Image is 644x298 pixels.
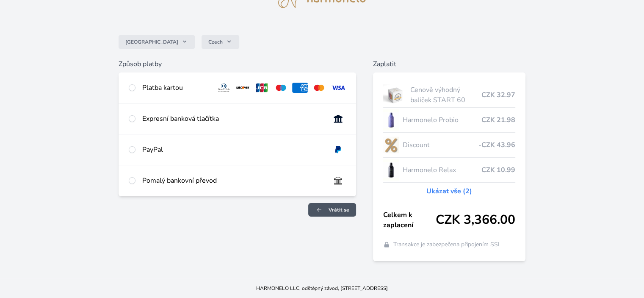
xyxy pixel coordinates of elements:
[436,212,515,228] span: CZK 3,366.00
[426,186,472,196] a: Ukázat vše (2)
[208,39,223,45] span: Czech
[373,59,525,69] h6: Zaplatit
[383,84,407,106] img: start.jpg
[329,206,349,213] span: Vrátit se
[311,83,327,93] img: mc.svg
[330,114,346,124] img: onlineBanking_CZ.svg
[383,210,436,230] span: Celkem k zaplacení
[292,83,308,93] img: amex.svg
[330,83,346,93] img: visa.svg
[202,35,239,49] button: Czech
[330,145,346,155] img: paypal.svg
[216,83,232,93] img: diners.svg
[402,115,481,125] span: Harmonelo Probio
[481,165,515,175] span: CZK 10.99
[273,83,289,93] img: maestro.svg
[383,159,399,181] img: CLEAN_RELAX_se_stinem_x-lo.jpg
[383,134,399,156] img: discount-lo.png
[119,35,195,49] button: [GEOGRAPHIC_DATA]
[308,203,356,217] a: Vrátit se
[330,175,346,186] img: bankTransfer_IBAN.svg
[393,240,501,249] span: Transakce je zabezpečena připojením SSL
[119,59,356,69] h6: Způsob platby
[481,90,515,100] span: CZK 32.97
[383,109,399,131] img: CLEAN_PROBIO_se_stinem_x-lo.jpg
[142,175,323,186] div: Pomalý bankovní převod
[142,83,209,93] div: Platba kartou
[142,145,323,155] div: PayPal
[125,39,178,45] span: [GEOGRAPHIC_DATA]
[254,83,270,93] img: jcb.svg
[402,140,478,150] span: Discount
[235,83,251,93] img: discover.svg
[410,85,481,105] span: Cenově výhodný balíček START 60
[478,140,515,150] span: -CZK 43.96
[142,114,323,124] div: Expresní banková tlačítka
[402,165,481,175] span: Harmonelo Relax
[481,115,515,125] span: CZK 21.98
